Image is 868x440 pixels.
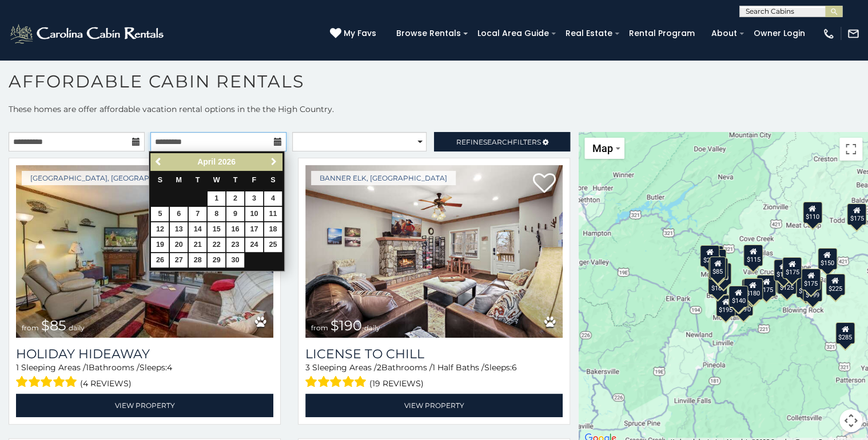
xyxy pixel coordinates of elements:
a: 1 [208,191,225,206]
a: 29 [208,253,225,267]
a: 14 [189,222,206,237]
div: $175 [847,203,866,225]
div: $215 [742,279,761,301]
span: from [22,323,39,332]
span: daily [69,323,85,332]
span: (19 reviews) [369,376,424,391]
a: 9 [226,207,244,221]
span: 1 [16,362,19,373]
a: 15 [208,222,225,237]
div: $180 [743,278,763,300]
span: Saturday [270,176,275,184]
a: Holiday Hideaway from $85 daily [16,165,273,338]
a: 18 [264,222,282,237]
a: 2 [226,191,244,206]
img: phone-regular-white.png [822,27,835,40]
span: Wednesday [213,176,220,184]
img: White-1-2.png [9,22,167,45]
a: 12 [151,222,169,237]
span: Thursday [233,176,238,184]
div: Sleeping Areas / Bathrooms / Sleeps: [305,362,563,391]
div: $175 [801,269,821,290]
a: Browse Rentals [391,25,467,42]
div: $125 [777,272,797,294]
div: $200 [776,272,795,294]
a: 24 [245,238,263,252]
a: 22 [208,238,225,252]
span: Sunday [158,176,162,184]
a: Banner Elk, [GEOGRAPHIC_DATA] [311,171,456,185]
img: License to Chill [305,165,563,338]
span: $190 [331,317,362,334]
a: 25 [264,238,282,252]
div: $175 [782,257,802,279]
span: Search [483,138,513,146]
button: Change map style [584,138,624,159]
img: Holiday Hideaway [16,165,273,338]
button: Toggle fullscreen view [839,138,862,161]
div: $180 [708,273,727,294]
a: View Property [305,394,563,417]
span: Previous [154,157,164,166]
div: $175 [756,274,776,296]
div: $140 [728,286,748,307]
a: 17 [245,222,263,237]
a: Real Estate [560,25,618,42]
div: $110 [803,201,822,223]
span: Map [592,142,613,154]
div: $160 [774,259,793,281]
a: RefineSearchFilters [434,132,570,151]
a: [GEOGRAPHIC_DATA], [GEOGRAPHIC_DATA] [22,171,197,185]
div: $85 [710,257,726,278]
div: $225 [826,274,845,295]
a: Local Area Guide [472,25,555,42]
a: Owner Login [748,25,811,42]
a: View Property [16,394,273,417]
a: 5 [151,207,169,221]
span: 4 [167,362,172,373]
a: 7 [189,207,206,221]
span: 2026 [218,157,236,166]
span: Tuesday [196,176,200,184]
a: 10 [245,207,263,221]
img: mail-regular-white.png [847,27,859,40]
a: Holiday Hideaway [16,346,273,362]
span: April [197,157,216,166]
div: $195 [798,268,817,290]
a: 26 [151,253,169,267]
div: $90 [715,262,731,284]
a: Next [267,155,281,169]
span: 1 Half Baths / [432,362,484,373]
a: 23 [226,238,244,252]
div: $155 [745,277,765,299]
span: (4 reviews) [80,376,132,391]
a: Add to favorites [533,172,556,196]
a: 27 [170,253,188,267]
a: 3 [245,191,263,206]
div: $175 [708,257,728,279]
a: License to Chill [305,346,563,362]
div: $285 [835,322,855,343]
a: 28 [189,253,206,267]
a: 19 [151,238,169,252]
span: 6 [512,362,517,373]
span: My Favs [344,27,376,39]
a: 30 [226,253,244,267]
a: 6 [170,207,188,221]
a: 21 [189,238,206,252]
a: Rental Program [623,25,700,42]
span: 3 [305,362,310,373]
a: License to Chill from $190 daily [305,165,563,338]
div: $281 [700,245,719,267]
button: Map camera controls [839,409,862,432]
a: Previous [152,155,166,169]
div: $150 [818,247,837,269]
div: $199 [803,279,822,301]
span: $85 [41,317,66,334]
span: 1 [86,362,89,373]
div: $300 [730,285,749,307]
a: 4 [264,191,282,206]
a: 16 [226,222,244,237]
